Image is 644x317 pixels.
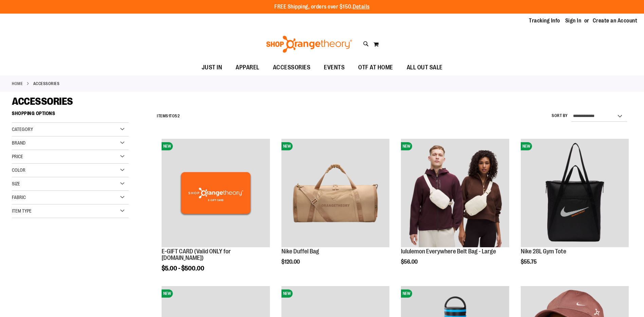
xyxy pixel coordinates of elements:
span: NEW [401,142,412,150]
img: E-GIFT CARD (Valid ONLY for ShopOrangetheory.com) [162,139,270,247]
span: Size [12,181,20,186]
label: Sort By [552,113,568,119]
a: Nike 28L Gym Tote [521,248,566,255]
img: Shop Orangetheory [265,36,353,53]
span: ACCESSORIES [273,60,311,75]
span: Item Type [12,208,32,214]
a: lululemon Everywhere Belt Bag - Large [401,248,496,255]
span: 52 [175,114,180,118]
h2: Items to [157,111,180,121]
span: JUST IN [202,60,222,75]
span: $5.00 - $500.00 [162,265,204,272]
div: product [398,135,512,282]
span: NEW [281,289,293,298]
a: Sign In [565,17,582,24]
span: OTF AT HOME [358,60,393,75]
span: Price [12,154,23,159]
img: Nike Duffel Bag [281,139,389,247]
span: Fabric [12,195,26,200]
a: Details [353,4,370,10]
div: product [158,135,273,289]
span: 1 [168,114,170,118]
span: NEW [281,142,293,150]
span: Color [12,167,25,173]
a: lululemon Everywhere Belt Bag - LargeNEW [401,139,509,248]
a: Nike Duffel Bag [281,248,319,255]
span: $120.00 [281,259,301,265]
strong: ACCESSORIES [33,81,60,87]
span: EVENTS [324,60,345,75]
img: Nike 28L Gym Tote [521,139,629,247]
span: $56.00 [401,259,419,265]
a: Create an Account [593,17,638,24]
a: Nike Duffel BagNEW [281,139,389,248]
span: Category [12,127,33,132]
span: NEW [521,142,532,150]
div: product [278,135,393,282]
a: Home [12,81,23,87]
img: lululemon Everywhere Belt Bag - Large [401,139,509,247]
span: $55.75 [521,259,538,265]
span: NEW [162,289,173,298]
span: NEW [162,142,173,150]
span: Brand [12,140,25,146]
span: ACCESSORIES [12,96,73,107]
p: FREE Shipping, orders over $150. [274,3,370,11]
a: E-GIFT CARD (Valid ONLY for [DOMAIN_NAME]) [162,248,231,262]
span: APPAREL [236,60,259,75]
a: Tracking Info [529,17,560,24]
span: ALL OUT SALE [407,60,443,75]
a: Nike 28L Gym ToteNEW [521,139,629,248]
a: E-GIFT CARD (Valid ONLY for ShopOrangetheory.com)NEW [162,139,270,248]
div: product [517,135,632,282]
span: NEW [401,289,412,298]
strong: Shopping Options [12,107,129,123]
